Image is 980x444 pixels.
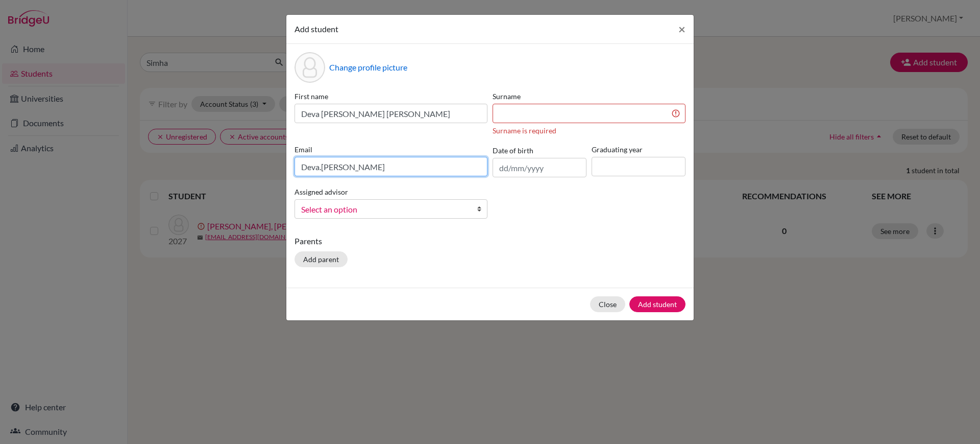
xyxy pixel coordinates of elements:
span: × [678,21,685,36]
input: dd/mm/yyyy [493,158,586,177]
label: Surname [493,91,685,102]
label: Graduating year [592,144,685,155]
button: Close [670,15,694,43]
div: Surname is required [493,125,685,136]
label: Assigned advisor [295,186,348,197]
span: Add student [295,24,338,34]
span: Select an option [301,203,468,216]
button: Close [590,296,625,312]
p: Parents [295,235,685,247]
label: Date of birth [493,145,533,156]
label: First name [295,91,487,102]
button: Add parent [295,251,348,267]
button: Add student [629,296,685,312]
div: Profile picture [295,52,325,83]
label: Email [295,144,487,155]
